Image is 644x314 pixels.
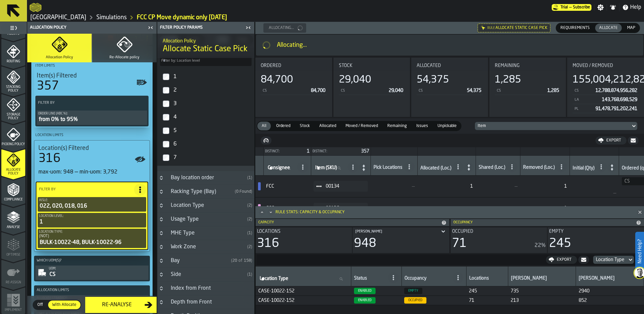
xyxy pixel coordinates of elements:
div: PL [574,107,593,111]
div: Location level: [39,214,145,218]
span: 29,040 [389,88,403,93]
span: — [569,5,572,10]
div: Title [489,60,566,71]
span: 84,700 [311,88,325,93]
div: stat- [353,227,449,253]
input: InputCheckbox-label-react-aria3502569563-:r44s: [163,154,169,161]
span: Ordered [261,63,281,68]
header: Allocation Policy [27,22,157,34]
div: stat-Moved / Removed [567,58,644,117]
label: button-switch-multi-Requirements [556,23,594,33]
label: Item Limits [34,62,150,69]
button: button-Re-Analyse [85,297,157,313]
input: InputCheckbox-label-react-aria3502569563-:r44r: [163,141,169,148]
div: Bay location order [167,174,245,182]
span: Stock [297,123,313,129]
li: menu Picking Policy [1,121,25,148]
input: InputCheckbox-label-react-aria3502569563-:r44p: [163,114,169,121]
span: Allocated [417,63,441,68]
div: Title [452,229,546,234]
div: PolicyFilterItem-Aisle [38,197,146,212]
span: — [613,190,616,196]
button: Allocate Strategy:1 Daily Max. [35,295,149,310]
span: 0 Found [236,190,251,194]
a: link-to-/wh/i/b8e8645a-5c77-43f4-8135-27e3a4d97801/simulations/98d265c0-957a-4f52-a37b-d202ad9d1421 [137,14,227,21]
div: thumb [433,122,461,130]
span: — [373,206,415,211]
li: menu Analyse [1,204,25,231]
h3: title-section-Racking Type (Bay) [157,185,254,199]
div: StatList-item-Distinct: [264,147,311,155]
button: button-Export [546,256,577,264]
div: Title [549,229,643,234]
div: Title [255,60,332,71]
div: 357 [37,80,59,93]
div: BULK-10022-48, BULK-10022-96 [39,239,145,247]
li: menu Optimise [1,232,25,259]
div: Export [554,257,574,262]
div: StatList-item-CS [495,86,561,95]
li: menu Storage Policy [1,94,25,121]
label: button-toggle-Settings [594,4,607,11]
label: button-switch-multi-Stock [295,121,315,131]
label: InputCheckbox-label-react-aria3502569563-:r44r: [159,137,253,151]
div: Shared (Loc.) [479,165,505,171]
button: button- [261,136,271,145]
span: 00134 [326,184,362,189]
span: FCC [266,184,308,189]
h2: Sub Title [163,37,249,44]
label: button-toggle-Show on Map [135,143,146,178]
div: DropdownMenuValue-LOCATION_RACKING_TYPE [592,256,635,264]
div: stat-Location(s) Filtered [36,143,148,178]
button: button-Allocating... [263,23,306,33]
div: Export [604,138,624,143]
div: Title [38,145,146,152]
div: DropdownMenuValue-[object Object] [353,227,446,235]
span: Stacking Policy [1,85,25,93]
label: button-toggle-Close me [146,24,155,32]
span: label [260,276,288,281]
label: button-switch-multi-Map [622,23,640,33]
span: Locations [257,229,281,234]
div: StatList-item-Distinct: [311,147,371,155]
label: button-toggle-Close me [244,24,253,32]
label: Filter By [38,186,134,193]
div: StatList-item-PL [573,104,639,113]
label: Need Help? [636,232,643,270]
div: StatList-item-CS [573,86,639,95]
span: label [161,59,200,63]
span: ( [235,190,236,194]
div: 84,700 [261,74,293,86]
span: ) [251,176,252,180]
button: Button-Usage Type-closed [157,217,165,222]
div: Rule [487,26,495,30]
span: Remaining [385,123,410,129]
label: InputCheckbox-label-react-aria3502569563-:r44o: [159,97,253,111]
div: Title [37,72,147,80]
input: InputCheckbox-label-react-aria3502569563-:r44m: [163,73,169,80]
h3: title-section-MHE Type [157,226,254,240]
div: Filter Policy Params [159,25,244,30]
div: Location Type: [39,230,145,234]
div: thumb [595,24,622,32]
div: 245 [549,237,571,250]
label: InputCheckbox-label-react-aria3502569563-:r44m: [159,70,253,84]
div: Distinct: [265,150,304,153]
div: DropdownMenuValue-item [478,124,628,128]
h3: title-section-Bay location order [157,171,254,185]
span: Optimise [1,253,25,257]
h3: title-section-Index from Front [157,282,254,295]
div: InputCheckbox-react-aria3502569563-:r44m: [172,71,252,82]
span: Help [630,3,641,11]
button: button-Export [595,136,626,145]
span: Subscribe [573,5,590,10]
span: Analyse [1,225,25,229]
div: Aisle: [39,198,145,202]
div: CS [340,89,386,93]
div: StatList-item-CS [261,86,327,95]
div: Menu Subscription [552,4,591,11]
span: RAW: 1 [420,184,473,189]
label: button-switch-multi-Off [33,300,47,310]
span: label [315,165,337,170]
div: Title [261,63,327,68]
